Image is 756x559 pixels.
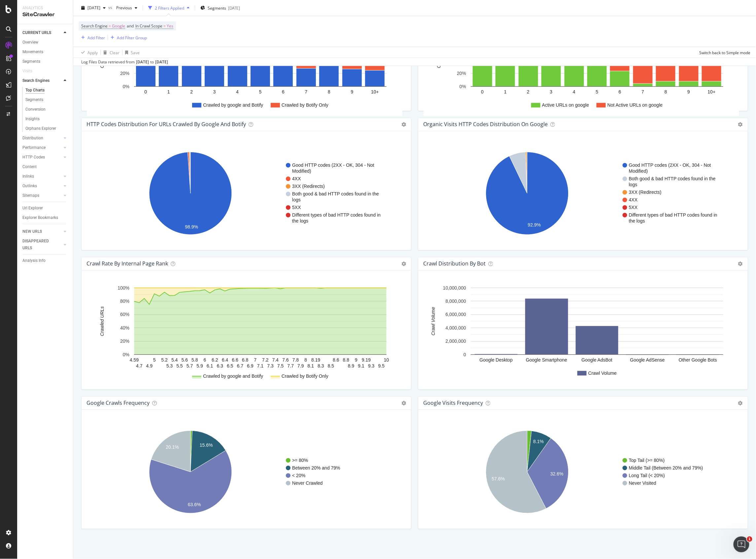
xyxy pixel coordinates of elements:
[401,401,406,406] i: Options
[25,116,40,122] div: Insights
[22,214,68,221] a: Explorer Bookmarks
[424,281,739,384] svg: A chart.
[120,339,129,344] text: 20%
[423,260,486,268] h4: Crawl Distribution By Bot
[166,445,179,450] text: 20.1%
[114,3,140,13] button: Previous
[629,197,638,203] text: 4XX
[679,358,717,363] text: Other Google Bots
[87,142,402,245] svg: A chart.
[282,89,285,95] text: 6
[292,466,340,471] text: Between 20% and 79%
[25,125,56,132] div: Orphans Explorer
[167,89,170,95] text: 1
[528,223,541,228] text: 92.9%
[87,421,402,524] svg: A chart.
[120,326,129,331] text: 40%
[550,89,553,95] text: 3
[460,84,466,89] text: 0%
[642,89,644,95] text: 7
[203,103,263,108] text: Crawled by google and Botify
[629,182,637,188] text: logs
[22,192,62,199] a: Sitemaps
[176,364,183,369] text: 5.5
[305,89,308,95] text: 7
[687,89,690,95] text: 9
[87,5,100,11] span: 2025 Sep. 21st
[480,358,513,363] text: Google Desktop
[582,358,613,363] text: Google AdsBot
[22,39,38,46] div: Overview
[738,122,743,127] i: Options
[292,169,311,174] text: Modified)
[166,364,173,369] text: 5.3
[292,205,301,210] text: 5XX
[200,443,213,448] text: 15.6%
[25,96,43,103] div: Segments
[423,399,483,408] h4: google Visits Frequency
[292,219,308,224] text: the logs
[22,183,37,190] div: Outlinks
[401,262,406,266] i: Options
[343,358,350,363] text: 8.8
[22,49,68,55] a: Movements
[112,21,125,31] span: Google
[79,47,98,58] button: Apply
[136,364,143,369] text: 4.7
[446,326,466,331] text: 4,000,000
[123,84,129,89] text: 0%
[665,89,667,95] text: 8
[297,364,304,369] text: 7.9
[629,458,665,463] text: Top Tail (>= 80%)
[136,59,149,65] div: [DATE]
[87,50,98,55] div: Apply
[22,238,56,252] div: DISAPPEARED URLS
[371,89,379,95] text: 10+
[424,142,739,245] svg: A chart.
[292,213,381,218] text: Different types of bad HTTP codes found in
[110,50,120,55] div: Clear
[311,358,320,363] text: 8.19
[348,364,355,369] text: 8.9
[355,358,358,363] text: 9
[424,421,739,524] svg: A chart.
[446,312,466,317] text: 6,000,000
[282,103,328,108] text: Crawled by Botify Only
[204,358,206,363] text: 6
[25,87,45,94] div: Top Charts
[22,29,62,36] a: CURRENT URLS
[22,238,62,252] a: DISAPPEARED URLS
[247,364,254,369] text: 6.9
[25,106,46,113] div: Conversion
[700,50,751,55] div: Switch back to Simple mode
[436,39,441,68] text: Crawled URLs
[292,163,374,168] text: Good HTTP codes (2XX - OK, 304 - Not
[86,120,246,129] h4: HTTP Codes Distribution For URLs Crawled by google and Botify
[130,358,139,363] text: 4.59
[155,59,168,65] div: [DATE]
[596,89,599,95] text: 5
[550,472,564,477] text: 32.6%
[492,476,505,482] text: 57.6%
[629,473,665,478] text: Long Tail (< 20%)
[203,374,263,379] text: Crawled by google and Botify
[188,502,201,507] text: 63.6%
[135,23,162,29] span: In Crawl Scope
[272,358,279,363] text: 7.4
[22,144,62,151] a: Performance
[87,281,402,384] svg: A chart.
[629,176,716,182] text: Both good & bad HTTP codes found in the
[22,5,68,11] div: Analytics
[22,173,34,180] div: Inlinks
[423,120,548,129] h4: Organic Visits HTTP Codes Distribution on google
[22,58,40,65] div: Segments
[163,23,166,29] span: =
[747,537,752,542] span: 1
[222,358,228,363] text: 6.4
[146,3,192,13] button: 2 Filters Applied
[430,307,436,336] text: Crawl Volume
